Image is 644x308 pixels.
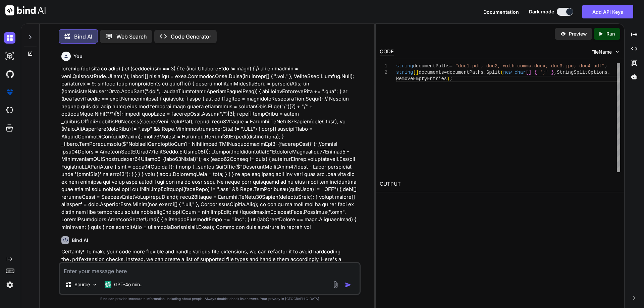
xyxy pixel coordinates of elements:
img: Pick Models [92,282,98,288]
span: ] [529,70,531,75]
span: FileName [591,49,612,55]
p: Bind can provide inaccurate information, including about people. Always double-check its answers.... [59,296,361,301]
p: Source [74,281,90,288]
button: Add API Keys [582,5,633,18]
img: premium [4,86,15,98]
span: [ [526,70,528,75]
img: preview [560,31,566,37]
p: Run [606,30,615,37]
img: githubDark [4,68,15,80]
p: Preview [569,30,587,37]
span: Dark mode [529,8,554,15]
img: cloudideIcon [4,105,15,116]
span: ( [500,70,503,75]
button: Documentation [483,8,519,15]
img: darkAi-studio [4,50,15,62]
span: RemoveEmptyEntries [396,76,447,81]
span: { [534,70,537,75]
img: darkChat [4,32,15,44]
span: ) [447,76,449,81]
span: . [607,70,610,75]
span: char [515,70,526,75]
span: = [444,70,447,75]
code: .pdf [69,256,81,263]
div: 1 [380,63,387,69]
span: } [551,70,554,75]
span: ';' [540,70,548,75]
div: 2 [380,69,387,76]
span: documents [419,70,444,75]
span: documentPaths [447,70,483,75]
h6: Bind AI [72,237,88,244]
img: chevron down [614,49,620,55]
img: attachment [332,281,339,289]
span: ] [416,70,418,75]
p: Bind AI [74,33,92,41]
p: loremip (dol sita co adip) { el (seddoeiusm == 3) { te (inci.UtlaboreEtdo != magn) { // ali enima... [61,65,359,231]
p: Web Search [116,33,147,41]
span: Documentation [483,9,519,15]
span: , [554,70,556,75]
img: GPT-4o mini [105,281,111,288]
div: CODE [380,48,394,56]
span: string [396,63,413,69]
img: settings [4,279,15,291]
img: Bind AI [5,5,46,15]
p: GPT-4o min.. [114,281,143,288]
span: "doc1.pdf; doc2, with comma.docx; doc3.jpg; doc4.p [455,63,596,69]
span: StringSplitOptions [557,70,607,75]
span: ; [604,63,607,69]
span: string [396,70,413,75]
h6: You [73,53,83,60]
span: . [483,70,486,75]
span: Split [486,70,500,75]
h2: OUTPUT [376,176,624,192]
span: ; [449,76,452,81]
p: Code Generator [171,33,211,41]
span: [ [413,70,416,75]
span: df" [596,63,604,69]
img: icon [345,282,352,288]
span: new [503,70,512,75]
span: = [449,63,452,69]
span: documentPaths [413,63,449,69]
p: Certainly! To make your code more flexible and handle various file extensions, we can refactor it... [61,248,359,271]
